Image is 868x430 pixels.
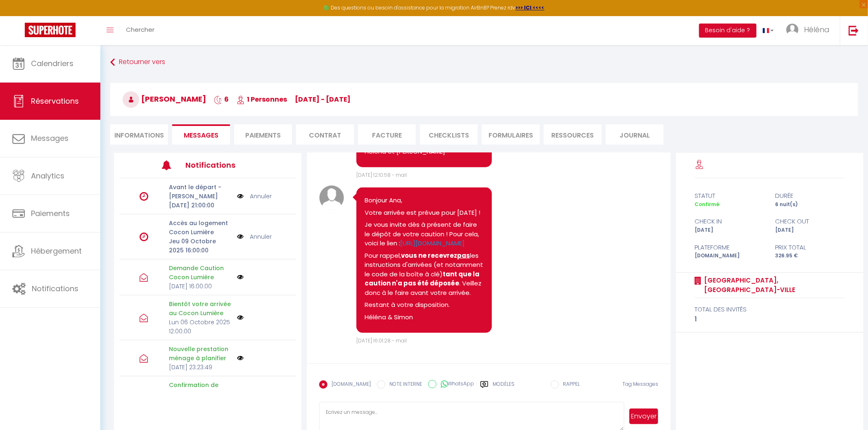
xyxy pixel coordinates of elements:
li: Journal [606,124,664,145]
span: [DATE] 16:01:28 - mail [356,337,407,344]
label: RAPPEL [559,380,580,390]
label: [DOMAIN_NAME] [327,380,371,390]
span: [DATE] 12:10:58 - mail [356,171,407,178]
p: Nouvelle prestation ménage à planifier [169,344,232,363]
button: Envoyer [629,409,658,424]
span: 1 Personnes [237,95,287,104]
p: Confirmation de réservation Booking [169,380,232,399]
a: Retourner vers [110,55,858,70]
label: Modèles [493,380,515,395]
span: Confirmé [695,201,720,208]
div: durée [770,191,850,201]
span: 6 [214,95,229,104]
p: Demande Caution Cocon Lumière [169,264,232,282]
span: Messages [184,131,218,140]
a: Annuler [250,232,272,241]
p: Héléna & Simon [365,313,484,322]
span: Notifications [32,283,78,294]
div: [DOMAIN_NAME] [690,252,770,260]
a: [GEOGRAPHIC_DATA], [GEOGRAPHIC_DATA]-ville [702,276,845,295]
u: pas [457,251,470,260]
a: ... Héléna [780,16,840,45]
span: Chercher [126,25,154,34]
div: [DATE] [770,226,850,234]
p: [DATE] 23:23:49 [169,363,232,372]
a: [URL][DOMAIN_NAME] [400,239,465,247]
div: Prix total [770,242,850,252]
div: check in [690,216,770,226]
img: NO IMAGE [237,314,244,321]
label: NOTE INTERNE [385,380,422,390]
p: Pour rappel, les instructions d'arrivées (et notamment le code de la boîte à clé) . Veillez donc ... [365,251,484,298]
li: Informations [110,124,168,145]
label: WhatsApp [436,380,474,389]
a: Annuler [250,192,272,201]
li: FORMULAIRES [482,124,540,145]
li: Paiements [234,124,292,145]
li: Facture [358,124,416,145]
img: NO IMAGE [237,274,244,280]
img: ... [786,24,799,36]
p: Je vous invite dès à présent de faire le dépôt de votre caution ! Pour cela, voici le lien : [365,220,484,248]
span: [DATE] - [DATE] [295,95,351,104]
strong: vous ne recevrez [401,251,470,260]
div: statut [690,191,770,201]
p: Votre arrivée est prévue pour [DATE] ! [365,208,484,218]
p: [DATE] 21:00:00 [169,201,232,210]
div: 1 [695,314,845,324]
div: Plateforme [690,242,770,252]
li: CHECKLISTS [420,124,478,145]
p: Restant à votre disposition. [365,300,484,310]
a: Chercher [120,16,161,45]
strong: tant que la caution n'a pas été déposée [365,270,481,288]
li: Ressources [544,124,602,145]
p: Avant le départ - [PERSON_NAME] [169,183,232,201]
span: Hébergement [31,246,82,256]
img: NO IMAGE [237,355,244,361]
div: [DATE] [690,226,770,234]
span: [PERSON_NAME] [123,94,206,104]
span: Paiements [31,208,70,219]
p: Bonjour Ana, [365,196,484,205]
span: Tag Messages [622,380,658,387]
span: Calendriers [31,58,74,69]
button: Besoin d'aide ? [699,24,757,38]
div: 326.95 € [770,252,850,260]
p: [DATE] 16:00:00 [169,282,232,291]
div: total des invités [695,304,845,314]
p: Jeu 09 Octobre 2025 16:00:00 [169,237,232,255]
p: Accès au logement Cocon Lumière [169,219,232,237]
img: NO IMAGE [237,192,244,201]
a: >>> ICI <<<< [516,4,545,11]
p: Bientôt votre arrivée au Cocon Lumière [169,299,232,318]
p: Lun 06 Octobre 2025 12:00:00 [169,318,232,336]
img: logout [849,25,859,36]
div: 6 nuit(s) [770,201,850,209]
img: avatar.png [319,185,344,210]
img: Super Booking [25,23,76,37]
span: Réservations [31,96,79,106]
h3: Notifications [185,156,259,174]
span: Analytics [31,171,64,181]
div: check out [770,216,850,226]
span: Messages [31,133,69,143]
li: Contrat [296,124,354,145]
img: NO IMAGE [237,232,244,241]
span: Héléna [804,24,830,35]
